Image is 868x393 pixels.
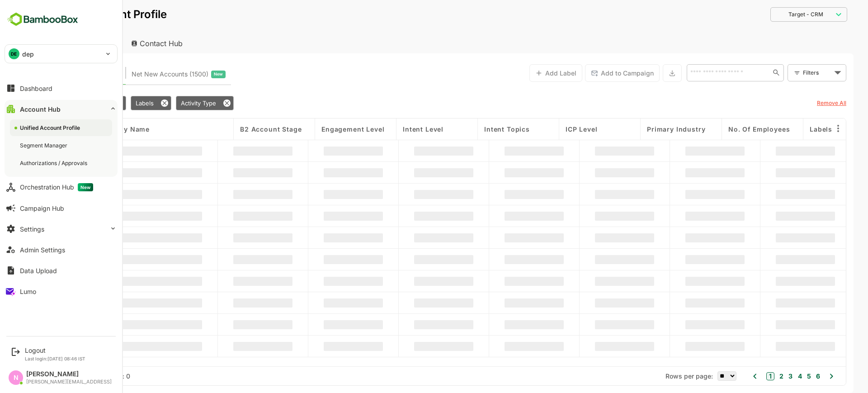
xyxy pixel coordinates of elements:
[5,199,118,217] button: Campaign Hub
[20,183,93,191] div: Orchestration Hub
[20,267,57,275] div: Data Upload
[20,288,36,295] div: Lumo
[5,178,118,196] button: Orchestration HubNew
[20,246,65,254] div: Admin Settings
[553,64,628,82] button: Add to Campaign
[25,356,85,361] p: Last login: [DATE] 08:46 IST
[5,241,118,259] button: Admin Settings
[22,96,94,110] div: B2 Account Stage
[453,125,498,133] span: Intent Topics
[290,125,353,133] span: Engagement Level
[634,372,681,380] span: Rows per page:
[144,96,202,110] div: Activity Type
[785,99,815,106] u: Remove All
[20,159,89,167] div: Authorizations / Approvals
[782,371,788,381] button: 6
[5,45,117,63] div: DEdep
[100,68,194,80] div: Newly surfaced ICP-fit accounts from Intent, Website, LinkedIn, and other engagement signals.
[739,6,816,24] div: Target - CRM
[778,125,801,133] span: Labels
[631,64,650,82] button: Export the selected data as CSV
[104,99,122,107] span: Labels
[100,68,177,80] span: Net New Accounts ( 1500 )
[22,49,34,59] p: dep
[764,371,770,381] button: 4
[20,124,82,132] div: Unified Account Profile
[182,68,191,80] span: New
[5,261,118,279] button: Data Upload
[20,105,61,113] div: Account Hub
[14,9,135,20] p: Unified Account Profile
[26,379,112,385] div: [PERSON_NAME][EMAIL_ADDRESS]
[735,372,743,380] button: 1
[697,125,758,133] span: No. of Employees
[5,100,118,118] button: Account Hub
[615,125,674,133] span: Primary Industry
[99,96,140,110] div: Labels
[25,346,85,354] div: Logout
[20,85,52,92] div: Dashboard
[78,183,93,191] span: New
[9,48,19,59] div: DE
[92,33,159,53] div: Contact Hub
[745,10,801,19] div: Target - CRM
[5,11,81,28] img: BambooboxFullLogoMark.5f36c76dfaba33ec1ec1367b70bb1252.svg
[14,33,89,53] div: Account Hub
[5,79,118,97] button: Dashboard
[27,372,99,380] div: Total Rows: 0 | Rows: 0
[498,64,551,82] button: Add Label
[770,63,815,82] div: Filters
[745,371,752,381] button: 2
[208,125,270,133] span: B2 Account Stage
[755,371,761,381] button: 3
[20,204,64,212] div: Campaign Hub
[26,370,112,378] div: [PERSON_NAME]
[773,371,779,381] button: 5
[757,11,792,18] span: Target - CRM
[20,142,69,149] div: Segment Manager
[5,220,118,238] button: Settings
[371,125,412,133] span: Intent Level
[9,370,23,385] div: N
[64,125,118,133] span: Company name
[149,99,184,107] span: Activity Type
[27,68,89,80] span: Known accounts you’ve identified to target - imported from CRM, Offline upload, or promoted from ...
[20,225,44,233] div: Settings
[771,68,800,77] div: Filters
[27,99,77,107] span: B2 Account Stage
[5,282,118,300] button: Lumo
[534,125,566,133] span: ICP Level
